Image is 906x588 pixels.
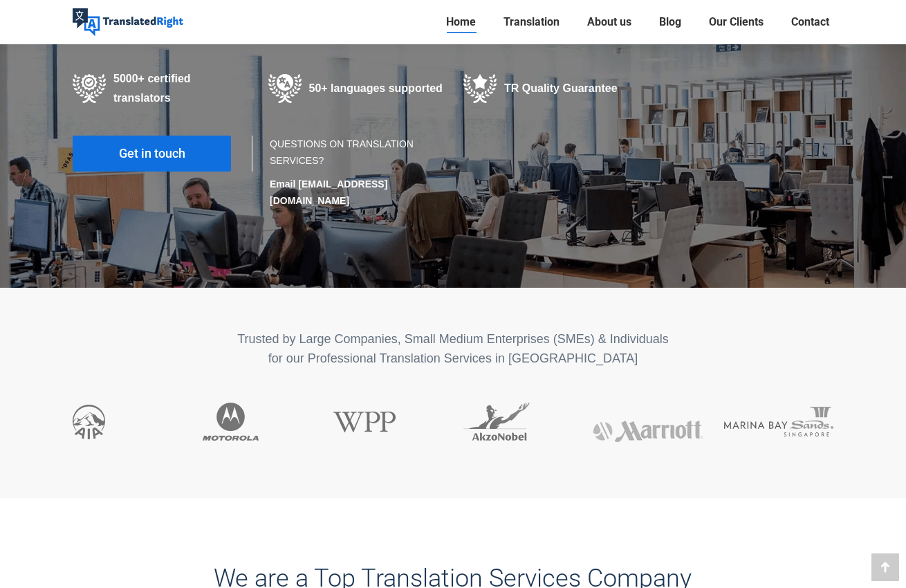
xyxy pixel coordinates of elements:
span: Translation [503,15,560,29]
a: Our Clients [705,12,768,32]
p: Trusted by Large Companies, Small Medium Enterprises (SMEs) & Individuals for our Professional Tr... [73,329,833,368]
img: WPP communication company [333,412,396,432]
img: Professional Certified Translators providing translation services in various industries in 50+ la... [73,74,107,103]
a: Contact [787,12,833,32]
a: Translation [499,12,564,32]
div: QUESTIONS ON TRANSLATION SERVICES? [270,136,439,209]
a: Blog [655,12,685,32]
span: Home [446,15,476,29]
div: 50+ languages supported [268,74,443,103]
span: About us [587,15,631,29]
span: Get in touch [119,147,185,160]
a: Get in touch [73,136,231,172]
a: About us [583,12,636,32]
a: Home [442,12,480,32]
span: Blog [659,15,681,29]
div: TR Quality Guarantee [463,74,638,103]
img: Motorola using Translated Right translation services for their technology and software industry [203,403,259,441]
img: AkzoNobel international paint company [463,403,530,441]
img: Translated Right [73,8,183,36]
span: Contact [791,15,829,29]
img: AIA insurance company using Translated Right services [73,405,105,439]
div: 5000+ certified translators [73,69,248,108]
span: Our Clients [709,15,764,29]
strong: Email [EMAIL_ADDRESS][DOMAIN_NAME] [270,178,387,206]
